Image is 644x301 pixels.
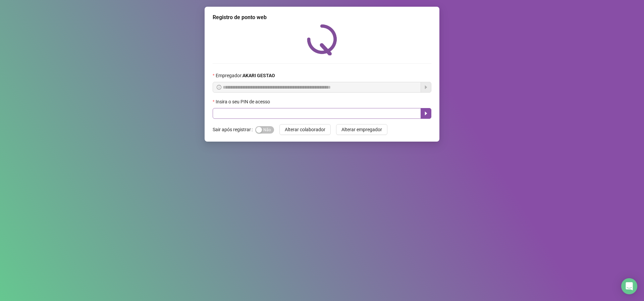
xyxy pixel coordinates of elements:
[341,126,382,133] span: Alterar empregador
[621,278,637,294] div: Open Intercom Messenger
[213,124,255,135] label: Sair após registrar
[285,126,325,133] span: Alterar colaborador
[243,73,275,78] strong: AKARI GESTAO
[307,24,337,55] img: QRPoint
[213,98,274,105] label: Insira o seu PIN de acesso
[336,124,387,135] button: Alterar empregador
[217,85,221,90] span: info-circle
[216,72,275,79] span: Empregador :
[279,124,331,135] button: Alterar colaborador
[213,13,431,21] div: Registro de ponto web
[423,111,429,116] span: caret-right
